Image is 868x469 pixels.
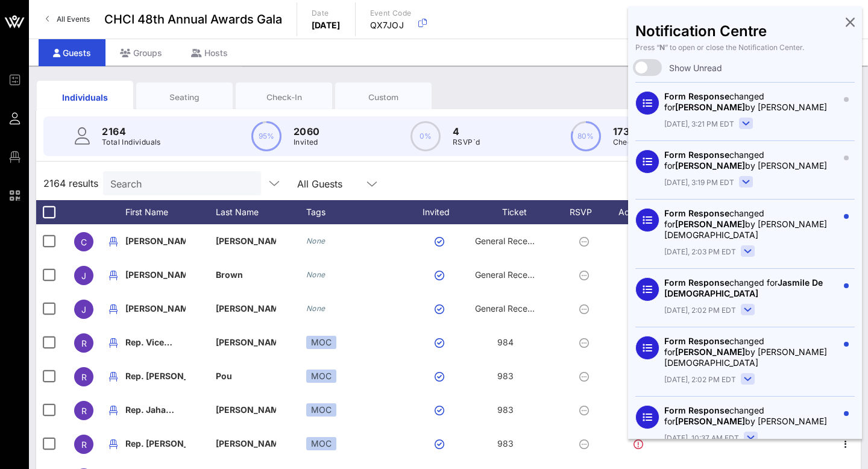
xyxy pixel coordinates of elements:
p: [PERSON_NAME] [125,224,186,258]
p: Invited [294,136,320,148]
div: Press “ ” to open or close the Notification Center. [635,42,855,53]
p: Checked-In [613,136,656,148]
span: Show Unread [669,62,722,74]
span: 983 [497,371,514,381]
span: R [81,372,87,382]
span: J [81,271,86,281]
div: Notification Centre [635,25,855,37]
span: Form Response [664,405,729,415]
div: Custom [344,92,423,103]
div: Groups [105,39,177,66]
div: MOC [306,336,336,349]
span: [PERSON_NAME] [675,102,745,112]
div: Guests [39,39,105,66]
span: Form Response [664,277,729,288]
div: Ticket [475,200,565,224]
div: Invited [409,200,475,224]
span: Form Response [664,150,729,160]
p: QX7JOJ [370,19,412,31]
div: All Guests [290,171,386,195]
p: Date [312,7,341,19]
span: Jasmile De [DEMOGRAPHIC_DATA] [664,277,823,298]
p: RSVP`d [453,136,480,148]
div: All Guests [297,178,342,189]
p: [PERSON_NAME] [216,393,276,427]
span: 983 [497,404,514,415]
div: Last Name [216,200,306,224]
p: [PERSON_NAME] [216,326,276,359]
span: [DATE], 10:37 AM EDT [664,433,739,444]
p: [PERSON_NAME] [216,224,276,258]
p: Rep. [PERSON_NAME]… [125,359,186,393]
p: 2060 [294,124,320,139]
i: None [306,304,325,313]
span: J [81,304,86,315]
div: MOC [306,437,336,450]
span: [DATE], 3:21 PM EDT [664,119,734,130]
div: changed for by [PERSON_NAME][DEMOGRAPHIC_DATA] [664,336,838,368]
p: [DATE] [312,19,341,31]
p: Rep. Jaha… [125,393,186,427]
div: Tags [306,200,409,224]
p: [PERSON_NAME] [216,427,276,461]
span: 984 [497,337,514,347]
div: changed for by [PERSON_NAME] [664,150,838,171]
span: [PERSON_NAME] [675,160,745,171]
div: RSVP [565,200,608,224]
span: All Events [57,14,90,24]
p: 2164 [102,124,161,139]
span: 983 [497,438,514,449]
span: 2164 results [43,176,98,190]
div: changed for by [PERSON_NAME] [664,405,838,427]
span: Form Response [664,208,729,218]
div: Individuals [46,91,124,104]
span: Form Response [664,336,729,346]
div: changed for by [PERSON_NAME] [664,91,838,113]
div: MOC [306,403,336,417]
p: Pou [216,359,276,393]
span: [DATE], 2:02 PM EDT [664,305,736,316]
i: None [306,236,325,245]
b: N [659,43,665,52]
p: Total Individuals [102,136,161,148]
p: Rep. Vice… [125,326,186,359]
span: Form Response [664,91,729,101]
span: [DATE], 3:19 PM EDT [664,177,734,188]
span: C [81,237,87,247]
span: CHCI 48th Annual Awards Gala [104,10,282,28]
div: First Name [125,200,216,224]
div: Account [608,200,674,224]
div: Check-In [245,92,323,103]
p: 1733 [613,124,656,139]
p: Brown [216,258,276,292]
p: Event Code [370,7,412,19]
span: [PERSON_NAME] [675,347,745,357]
span: [PERSON_NAME] [675,416,745,426]
i: None [306,270,325,279]
span: [PERSON_NAME] [675,219,745,229]
span: General Reception [475,236,547,246]
p: Rep. [PERSON_NAME]… [125,427,186,461]
div: changed for by [PERSON_NAME][DEMOGRAPHIC_DATA] [664,208,838,241]
span: General Reception [475,269,547,280]
span: R [81,338,87,348]
p: [PERSON_NAME] [125,292,186,326]
p: [PERSON_NAME] [125,258,186,292]
span: [DATE], 2:03 PM EDT [664,247,736,257]
span: General Reception [475,303,547,313]
div: Seating [145,92,224,103]
a: All Events [39,10,97,29]
span: [DATE], 2:02 PM EDT [664,374,736,385]
span: R [81,439,87,450]
p: [PERSON_NAME] [216,292,276,326]
p: 4 [453,124,480,139]
div: MOC [306,370,336,383]
div: changed for [664,277,838,299]
span: R [81,406,87,416]
div: Hosts [177,39,242,66]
